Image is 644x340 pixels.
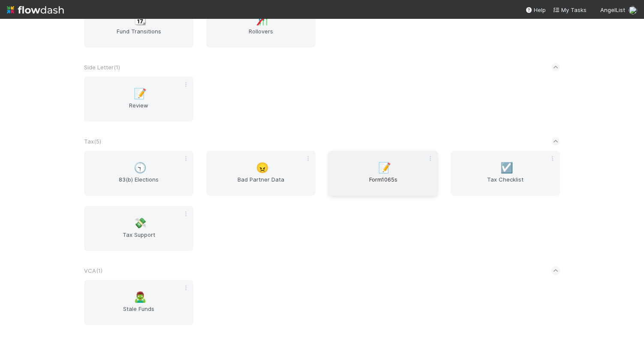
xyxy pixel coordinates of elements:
[328,151,438,196] a: 📝Form1065s
[134,218,147,229] span: 💸
[378,162,391,173] span: 📝
[87,175,190,192] span: 83(b) Elections
[206,3,316,48] a: 🎢Rollovers
[87,304,190,322] span: Stale Funds
[256,162,269,173] span: 😠
[600,6,625,13] span: AngelList
[206,151,316,196] a: 😠Bad Partner Data
[256,14,269,25] span: 🎢
[332,175,434,192] span: Form1065s
[134,292,147,303] span: 🧟‍♂️
[629,6,637,15] img: avatar_4aa8e4fd-f2b7-45ba-a6a5-94a913ad1fe4.png
[87,27,190,44] span: Fund Transitions
[84,138,101,145] span: Tax ( 5 )
[500,162,513,173] span: ☑️
[84,151,193,196] a: 🕤83(b) Elections
[84,206,193,251] a: 💸Tax Support
[84,267,102,274] span: VCA ( 1 )
[134,14,147,25] span: 📆
[210,175,312,192] span: Bad Partner Data
[134,88,147,99] span: 📝
[553,6,587,13] span: My Tasks
[87,230,190,248] span: Tax Support
[87,101,190,118] span: Review
[84,77,193,122] a: 📝Review
[525,6,546,14] div: Help
[553,6,587,14] a: My Tasks
[210,27,312,44] span: Rollovers
[451,151,560,196] a: ☑️Tax Checklist
[84,280,193,325] a: 🧟‍♂️Stale Funds
[84,64,120,71] span: Side Letter ( 1 )
[134,162,147,173] span: 🕤
[7,3,64,17] img: logo-inverted-e16ddd16eac7371096b0.svg
[454,175,557,192] span: Tax Checklist
[84,3,193,48] a: 📆Fund Transitions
